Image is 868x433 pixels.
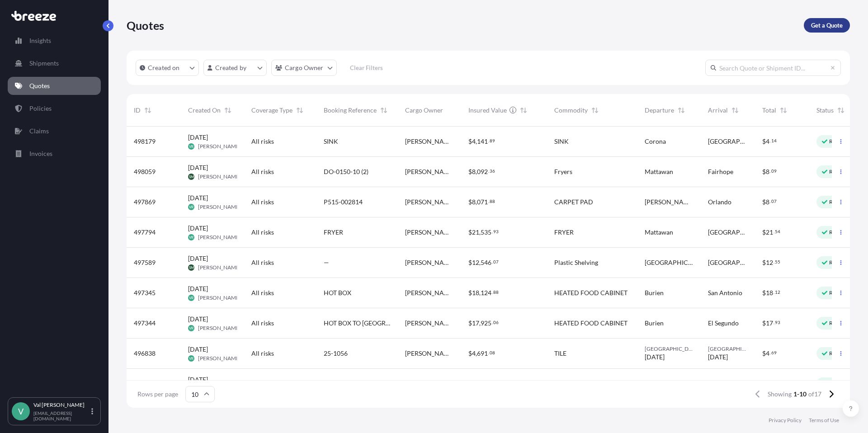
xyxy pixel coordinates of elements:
[492,260,493,264] span: .
[476,199,477,205] span: ,
[472,138,476,145] span: 4
[766,199,769,205] span: 8
[762,229,766,235] span: $
[488,169,489,173] span: .
[768,390,792,399] span: Showing
[324,319,391,328] span: HOT BOX TO [GEOGRAPHIC_DATA]
[251,228,274,237] span: All risks
[762,259,766,266] span: $
[468,350,472,357] span: $
[775,321,780,324] span: 93
[645,198,693,207] span: [PERSON_NAME]
[770,200,771,203] span: .
[518,105,529,116] button: Sort
[775,291,780,294] span: 12
[762,106,776,115] span: Total
[188,224,208,233] span: [DATE]
[708,353,728,362] span: [DATE]
[492,321,493,324] span: .
[134,319,156,328] span: 497344
[774,260,774,264] span: .
[477,199,488,205] span: 071
[808,390,821,399] span: of 17
[762,138,766,145] span: $
[708,288,742,297] span: San Antonio
[189,233,193,242] span: VR
[645,137,666,146] span: Corona
[405,167,454,176] span: [PERSON_NAME] Logistics
[405,258,454,267] span: [PERSON_NAME] Logistics
[472,259,479,266] span: 12
[468,259,472,266] span: $
[829,259,844,266] p: Ready
[405,106,443,115] span: Cargo Owner
[492,230,493,233] span: .
[554,228,574,237] span: FRYER
[324,258,329,267] span: —
[554,106,588,115] span: Commodity
[188,345,208,354] span: [DATE]
[645,106,674,115] span: Departure
[198,355,241,362] span: [PERSON_NAME]
[29,59,59,68] p: Shipments
[271,60,337,76] button: cargoOwner Filter options
[554,319,627,328] span: HEATED FOOD CABINET
[481,320,491,326] span: 925
[708,258,748,267] span: [GEOGRAPHIC_DATA]
[762,320,766,326] span: $
[476,169,477,175] span: ,
[472,350,476,357] span: 4
[490,200,495,203] span: 88
[645,319,664,328] span: Burien
[127,18,164,33] p: Quotes
[188,133,208,142] span: [DATE]
[829,168,844,175] p: Ready
[809,417,839,424] a: Terms of Use
[708,345,748,353] span: [GEOGRAPHIC_DATA]
[472,229,479,235] span: 21
[134,106,141,115] span: ID
[33,410,90,421] p: [EMAIL_ADDRESS][DOMAIN_NAME]
[488,139,489,142] span: .
[198,143,241,150] span: [PERSON_NAME]
[468,320,472,326] span: $
[468,199,472,205] span: $
[645,379,693,388] span: [GEOGRAPHIC_DATA]
[477,169,488,175] span: 092
[324,379,348,388] span: 25-1056
[189,202,193,212] span: VR
[324,288,351,297] span: HOT BOX
[188,106,221,115] span: Created On
[488,351,489,354] span: .
[134,167,156,176] span: 498059
[198,203,241,211] span: [PERSON_NAME]
[766,169,769,175] span: 8
[468,106,507,115] span: Insured Value
[476,138,477,145] span: ,
[708,167,733,176] span: Fairhope
[829,198,844,206] p: Ready
[189,293,193,302] span: VR
[188,315,208,324] span: [DATE]
[188,284,208,293] span: [DATE]
[645,288,664,297] span: Burien
[251,319,274,328] span: All risks
[8,99,101,118] a: Policies
[762,169,766,175] span: $
[477,138,488,145] span: 141
[324,167,368,176] span: DO-0150-10 (2)
[468,229,472,235] span: $
[829,350,844,357] p: Ready
[198,173,241,180] span: [PERSON_NAME]
[29,104,52,113] p: Policies
[188,193,208,202] span: [DATE]
[134,258,156,267] span: 497589
[8,77,101,95] a: Quotes
[488,200,489,203] span: .
[762,199,766,205] span: $
[554,379,566,388] span: TILE
[766,229,773,235] span: 21
[18,407,24,416] span: V
[479,229,481,235] span: ,
[804,18,850,33] a: Get a Quote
